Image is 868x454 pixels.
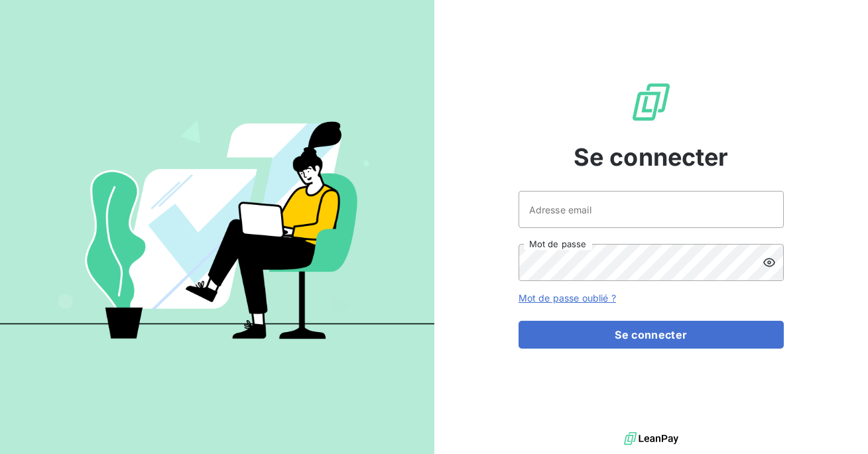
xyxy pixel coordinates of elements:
[624,429,678,449] img: logo
[519,191,784,228] input: placeholder
[519,292,616,304] a: Mot de passe oublié ?
[630,81,672,123] img: Logo LeanPay
[574,139,729,175] span: Se connecter
[519,321,784,349] button: Se connecter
